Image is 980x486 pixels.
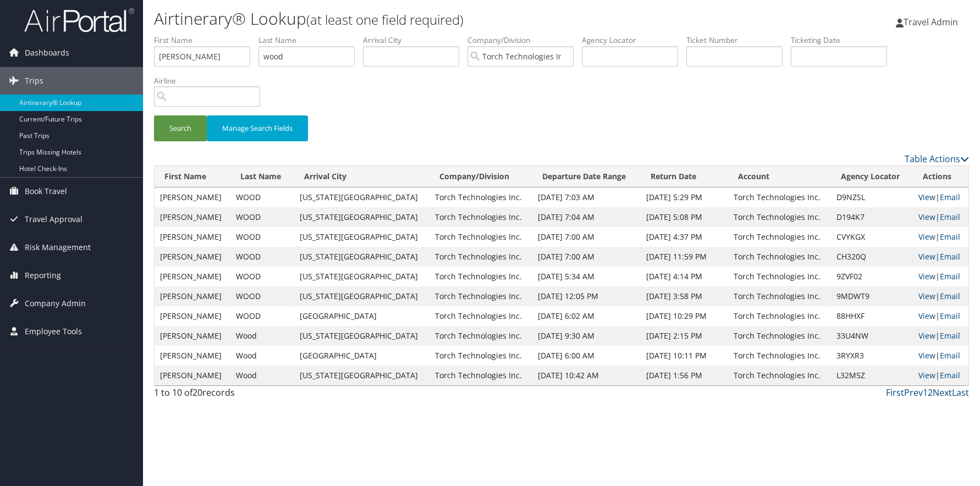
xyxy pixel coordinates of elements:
td: WOOD [230,267,294,286]
td: WOOD [230,207,294,227]
td: Torch Technologies Inc. [728,267,831,286]
a: Last [952,386,969,399]
td: Torch Technologies Inc. [430,247,532,267]
td: D194K7 [830,207,913,227]
td: [DATE] 2:15 PM [641,326,728,346]
td: Torch Technologies Inc. [728,366,831,385]
td: [DATE] 3:58 PM [641,286,728,306]
td: WOOD [230,247,294,267]
img: airportal-logo.png [24,7,134,33]
td: | [913,227,968,247]
label: Agency Locator [582,35,686,46]
td: [DATE] 5:34 AM [532,267,641,286]
td: Torch Technologies Inc. [728,227,831,247]
td: [DATE] 6:02 AM [532,306,641,326]
a: Email [940,370,960,380]
th: Agency Locator: activate to sort column ascending [830,166,913,187]
td: Wood [230,346,294,366]
td: [US_STATE][GEOGRAPHIC_DATA] [294,187,430,207]
label: Ticketing Date [791,35,895,46]
td: 88HHXF [830,306,913,326]
td: Torch Technologies Inc. [728,247,831,267]
td: [US_STATE][GEOGRAPHIC_DATA] [294,366,430,385]
td: Torch Technologies Inc. [430,346,532,366]
th: Account: activate to sort column ascending [728,166,831,187]
td: [US_STATE][GEOGRAPHIC_DATA] [294,227,430,247]
a: View [918,212,935,222]
td: Torch Technologies Inc. [728,207,831,227]
td: [DATE] 9:30 AM [532,326,641,346]
td: [DATE] 7:03 AM [532,187,641,207]
th: Arrival City: activate to sort column ascending [294,166,430,187]
small: (at least one field required) [306,10,464,29]
td: [US_STATE][GEOGRAPHIC_DATA] [294,247,430,267]
td: [DATE] 11:59 PM [641,247,728,267]
td: [DATE] 4:37 PM [641,227,728,247]
div: 1 to 10 of records [154,386,345,405]
a: Email [940,212,960,222]
td: [PERSON_NAME] [155,187,230,207]
a: Email [940,192,960,202]
td: [US_STATE][GEOGRAPHIC_DATA] [294,267,430,286]
td: 9ZVF02 [830,267,913,286]
th: First Name: activate to sort column ascending [155,166,230,187]
span: Travel Approval [25,206,82,233]
td: [DATE] 12:05 PM [532,286,641,306]
td: [PERSON_NAME] [155,326,230,346]
label: Company/Division [467,35,582,46]
span: Employee Tools [25,318,82,345]
td: Torch Technologies Inc. [430,286,532,306]
label: Arrival City [363,35,467,46]
a: View [918,370,935,380]
td: | [913,366,968,385]
a: Email [940,291,960,301]
td: Torch Technologies Inc. [728,346,831,366]
h1: Airtinerary® Lookup [154,7,697,30]
td: [PERSON_NAME] [155,306,230,326]
a: Travel Admin [896,5,969,38]
td: [DATE] 10:11 PM [641,346,728,366]
a: View [918,330,935,341]
td: Torch Technologies Inc. [728,286,831,306]
td: | [913,267,968,286]
td: [DATE] 10:29 PM [641,306,728,326]
td: CVYKGX [830,227,913,247]
td: [DATE] 10:42 AM [532,366,641,385]
td: | [913,346,968,366]
td: 9MDWT9 [830,286,913,306]
td: D9NZSL [830,187,913,207]
td: | [913,247,968,267]
span: Reporting [25,262,61,289]
button: Search [154,115,207,141]
span: Dashboards [25,39,69,67]
td: [US_STATE][GEOGRAPHIC_DATA] [294,286,430,306]
a: 1 [923,386,928,399]
td: | [913,286,968,306]
a: Email [940,251,960,262]
td: 33U4NW [830,326,913,346]
label: Last Name [258,35,363,46]
span: Travel Admin [904,16,958,28]
td: [GEOGRAPHIC_DATA] [294,346,430,366]
td: Torch Technologies Inc. [430,326,532,346]
a: View [918,350,935,361]
td: | [913,187,968,207]
td: Torch Technologies Inc. [430,267,532,286]
a: Next [933,386,952,399]
a: 2 [928,386,933,399]
td: L32M5Z [830,366,913,385]
span: Company Admin [25,290,86,317]
th: Return Date: activate to sort column ascending [641,166,728,187]
a: First [886,386,904,399]
td: Torch Technologies Inc. [728,326,831,346]
a: View [918,192,935,202]
td: [DATE] 7:00 AM [532,247,641,267]
td: CH320Q [830,247,913,267]
th: Company/Division [430,166,532,187]
a: View [918,231,935,242]
td: [PERSON_NAME] [155,207,230,227]
td: WOOD [230,187,294,207]
a: View [918,291,935,301]
td: Torch Technologies Inc. [728,306,831,326]
a: Email [940,350,960,361]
